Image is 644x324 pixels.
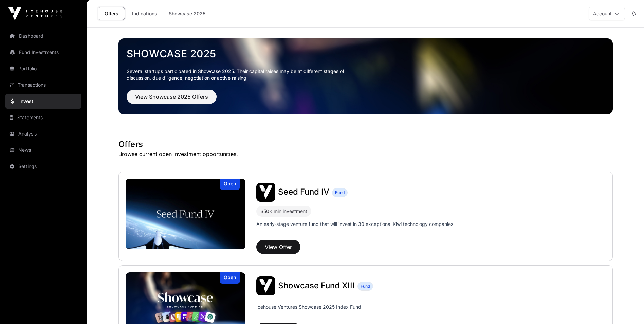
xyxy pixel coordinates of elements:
span: Seed Fund IV [278,187,329,197]
div: $50K min investment [260,207,307,215]
a: Statements [5,110,81,125]
h1: Offers [118,139,613,150]
div: $50K min investment [256,206,311,217]
a: Fund Investments [5,45,81,60]
button: Account [589,7,625,20]
a: Showcase Fund XIII [278,282,355,290]
img: Showcase 2025 [118,38,613,114]
p: Several startups participated in Showcase 2025. Their capital raises may be at different stages o... [127,68,355,82]
div: Open [220,272,240,284]
span: Fund [335,190,345,195]
button: View Offer [256,240,300,254]
span: View Showcase 2025 Offers [135,93,208,101]
a: News [5,143,81,158]
span: Fund [361,284,370,289]
a: Settings [5,159,81,174]
img: Seed Fund IV [126,179,246,249]
a: Portfolio [5,61,81,76]
a: Showcase 2025 [127,48,605,60]
a: Invest [5,94,81,109]
span: Showcase Fund XIII [278,281,355,290]
a: Offers [98,7,125,20]
img: Showcase Fund XIII [256,276,275,295]
a: Indications [128,7,162,20]
a: Dashboard [5,29,81,43]
button: View Showcase 2025 Offers [127,90,217,104]
a: Seed Fund IVOpen [126,179,246,249]
img: Icehouse Ventures Logo [8,7,62,20]
a: View Showcase 2025 Offers [127,96,217,103]
img: Seed Fund IV [256,183,275,202]
a: Analysis [5,126,81,141]
a: Transactions [5,77,81,92]
a: Showcase 2025 [164,7,210,20]
a: Seed Fund IV [278,188,329,197]
p: An early-stage venture fund that will invest in 30 exceptional Kiwi technology companies. [256,221,455,228]
p: Icehouse Ventures Showcase 2025 Index Fund. [256,304,363,310]
p: Browse current open investment opportunities. [118,150,613,158]
div: Open [220,179,240,190]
